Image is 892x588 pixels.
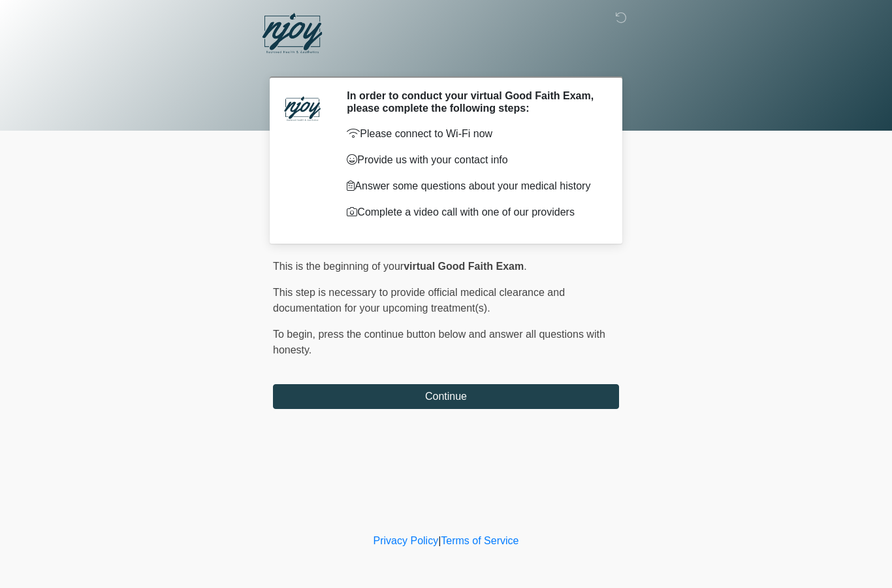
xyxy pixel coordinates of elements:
span: This is the beginning of your [273,261,404,272]
p: Complete a video call with one of our providers [347,204,599,220]
p: Please connect to Wi-Fi now [347,126,599,142]
a: Privacy Policy [374,535,439,546]
a: | [438,535,441,546]
h2: In order to conduct your virtual Good Faith Exam, please complete the following steps: [347,90,599,114]
span: press the continue button below and answer all questions with honesty. [273,329,605,355]
button: Continue [273,384,619,409]
span: . [524,261,526,272]
p: Provide us with your contact info [347,152,599,168]
strong: virtual Good Faith Exam [404,261,524,272]
span: To begin, [273,329,318,340]
p: Answer some questions about your medical history [347,178,599,194]
a: Terms of Service [441,535,518,546]
img: Agent Avatar [283,90,322,129]
span: This step is necessary to provide official medical clearance and documentation for your upcoming ... [273,287,565,314]
img: NJOY Restored Health & Aesthetics Logo [260,10,325,58]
